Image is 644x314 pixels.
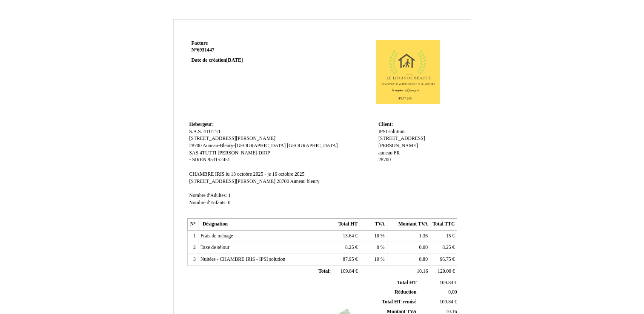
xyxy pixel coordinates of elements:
span: Facture [192,40,208,46]
span: IPSI [378,129,387,134]
span: CHAMBRE IRIS [189,171,225,177]
span: Auneau bleury [290,179,320,184]
span: Nuitées - CHAMBRE IRIS - IPSI solution [200,257,285,262]
span: SAS 4TUTTI [189,150,217,156]
span: solution [389,129,405,134]
span: SIREN 953152451 [192,157,230,163]
td: € [418,278,458,288]
span: Frais de ménage [200,233,233,239]
span: - [189,157,191,163]
span: lu 13 octobre 2025 - je 16 octobre 2025 [226,171,304,177]
span: 10 [374,233,379,239]
td: € [333,230,360,242]
span: 8.80 [419,257,428,262]
span: 8.25 [442,245,451,250]
span: 0 [228,200,231,206]
span: 6931447 [197,47,215,53]
span: Total HT remisé [382,299,416,305]
td: € [430,230,457,242]
span: 0 [377,245,379,250]
td: 1 [187,230,198,242]
span: 8.25 [345,245,354,250]
span: Auneau-Bleury-[GEOGRAPHIC_DATA] [203,143,286,148]
td: € [333,265,360,277]
td: 3 [187,254,198,266]
span: 109.84 [341,268,354,274]
td: % [360,242,387,254]
span: [STREET_ADDRESS][PERSON_NAME] [189,136,276,141]
span: 1.36 [419,233,428,239]
span: Nombre d'Adultes: [189,193,227,198]
td: € [333,242,360,254]
td: € [430,242,457,254]
span: Client: [378,122,393,127]
td: % [360,230,387,242]
span: 87.95 [343,257,354,262]
span: [GEOGRAPHIC_DATA] [287,143,338,148]
span: 10.16 [417,268,428,274]
strong: N° [192,47,293,54]
td: € [430,265,457,277]
span: FR [394,150,400,156]
span: [STREET_ADDRESS][PERSON_NAME] [189,179,276,184]
span: [STREET_ADDRESS][PERSON_NAME] [378,136,425,148]
td: € [430,254,457,266]
span: 109.84 [440,280,453,285]
td: € [418,297,458,307]
span: Réduction [395,289,416,295]
span: Nombre d'Enfants: [189,200,227,206]
span: [DATE] [226,57,243,63]
span: 10 [374,257,379,262]
td: % [360,254,387,266]
span: S.A.S. 4TUTTI [189,129,220,134]
span: Hebergeur: [189,122,214,127]
span: 120.00 [438,268,451,274]
span: 1 [228,193,231,198]
span: 15 [446,233,451,239]
span: 13.64 [343,233,354,239]
span: 28700 [277,179,289,184]
th: Total HT [333,219,360,231]
span: auneau [378,150,392,156]
strong: Date de création [192,57,243,63]
td: € [333,254,360,266]
span: 96.75 [440,257,451,262]
span: [PERSON_NAME] DIOP [218,150,270,156]
span: Total: [318,268,331,274]
th: Montant TVA [387,219,430,231]
span: 0.00 [419,245,428,250]
td: 2 [187,242,198,254]
span: 28700 [189,143,202,148]
th: Désignation [198,219,333,231]
th: Total TTC [430,219,457,231]
span: Total HT [397,280,416,285]
span: 28700 [378,157,391,163]
th: TVA [360,219,387,231]
th: N° [187,219,198,231]
span: 109.84 [440,299,453,305]
img: logo [361,40,455,104]
span: 0,00 [448,289,457,295]
span: Taxe de séjour [200,245,229,250]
